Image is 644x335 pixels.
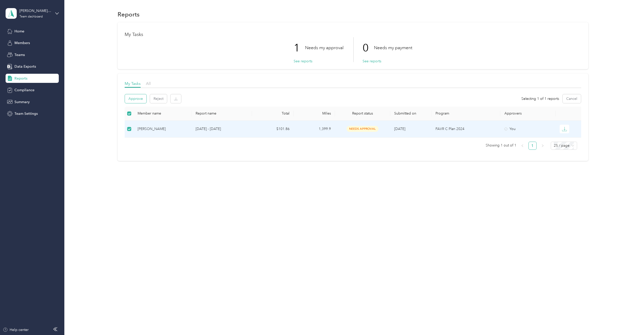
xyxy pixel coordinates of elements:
[20,15,43,18] div: Team dashboard
[14,64,36,69] span: Data Exports
[118,12,140,17] h1: Reports
[294,121,335,138] td: 1,399.9
[435,126,496,132] p: FAVR C Plan 2024
[138,111,187,116] div: Member name
[521,144,524,147] span: left
[14,29,24,34] span: Home
[394,127,405,131] span: [DATE]
[256,111,289,116] div: Total
[518,142,526,150] button: left
[14,40,30,46] span: Members
[374,45,412,51] p: Needs my payment
[20,8,51,13] div: [PERSON_NAME][EMAIL_ADDRESS][PERSON_NAME][DOMAIN_NAME]
[252,121,293,138] td: $101.86
[294,59,312,64] button: See reports
[431,107,500,121] th: Program
[196,126,248,132] p: [DATE] - [DATE]
[3,327,29,332] button: Help center
[529,142,536,150] a: 1
[298,111,331,116] div: Miles
[554,142,574,150] span: 25 / page
[518,142,526,150] li: Previous Page
[14,52,25,58] span: Teams
[192,107,252,121] th: Report name
[431,121,500,138] td: FAVR C Plan 2024
[504,126,552,132] div: You
[125,81,141,86] span: My Tasks
[521,96,559,101] span: Selecting 1 of 1 reports
[14,111,38,116] span: Team Settings
[347,126,378,132] span: needs approval
[551,142,577,150] div: Page Size
[138,126,187,132] div: [PERSON_NAME]
[294,37,305,59] p: 1
[539,142,547,150] li: Next Page
[500,107,556,121] th: Approvers
[541,144,544,147] span: right
[390,107,431,121] th: Submitted on
[14,99,30,105] span: Summary
[616,307,644,335] iframe: Everlance-gr Chat Button Frame
[125,32,581,37] h1: My Tasks
[14,87,34,93] span: Compliance
[146,81,151,86] span: All
[363,37,374,59] p: 0
[486,142,516,149] span: Showing 1 out of 1
[528,142,537,150] li: 1
[305,45,344,51] p: Needs my approval
[339,111,386,116] span: Report status
[125,94,146,103] button: Approve
[363,59,381,64] button: See reports
[134,107,192,121] th: Member name
[14,76,27,81] span: Reports
[563,94,581,103] button: Cancel
[150,94,167,103] button: Reject
[539,142,547,150] button: right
